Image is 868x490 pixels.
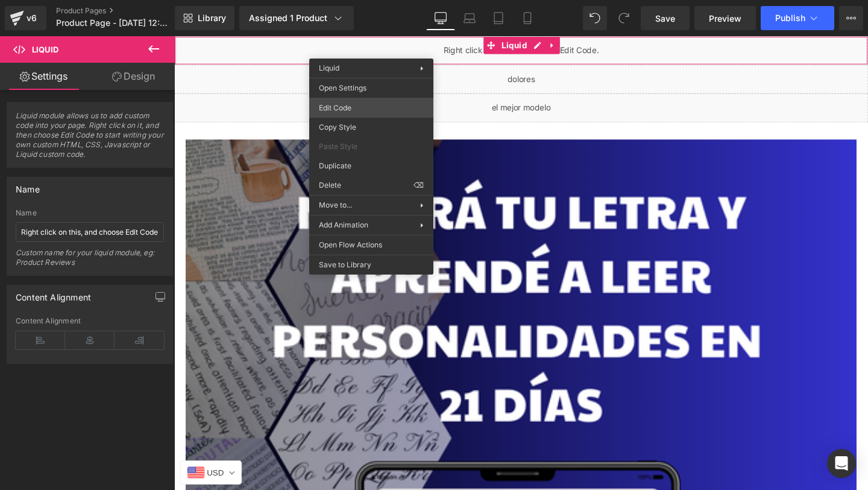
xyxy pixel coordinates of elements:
[319,180,414,191] span: Delete
[341,1,374,19] span: Liquid
[249,12,344,24] div: Assigned 1 Product
[827,449,856,478] div: Open Intercom Messenger
[426,6,455,30] a: Desktop
[319,83,424,94] span: Open Settings
[16,285,91,302] div: Content Alignment
[16,111,164,167] span: Liquid module allows us to add custom code into your page. Right click on it, and then choose Edi...
[484,6,513,30] a: Tablet
[56,6,195,16] a: Product Pages
[16,317,164,325] div: Content Alignment
[56,18,172,28] span: Product Page - [DATE] 12:07:14
[24,10,39,26] div: v6
[32,45,58,54] span: Liquid
[16,209,164,217] div: Name
[389,1,405,19] a: Expand / Collapse
[319,240,424,250] span: Open Flow Actions
[16,177,40,194] div: Name
[5,6,46,30] a: v6
[319,161,424,171] span: Duplicate
[175,6,234,30] a: New Library
[34,454,52,463] span: USD
[513,6,542,30] a: Mobile
[612,6,636,30] button: Redo
[319,63,339,72] span: Liquid
[319,122,424,133] span: Copy Style
[90,63,177,90] a: Design
[775,13,805,23] span: Publish
[761,6,834,30] button: Publish
[455,6,484,30] a: Laptop
[319,200,420,211] span: Move to...
[583,6,607,30] button: Undo
[319,220,420,231] span: Add Animation
[694,6,756,30] a: Preview
[319,103,424,113] span: Edit Code
[839,6,863,30] button: More
[319,259,424,270] span: Save to Library
[709,12,741,25] span: Preview
[319,141,424,152] span: Paste Style
[198,13,226,24] span: Library
[655,12,675,25] span: Save
[414,180,424,191] span: ⌫
[16,248,164,275] div: Custom name for your liquid module, eg: Product Reviews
